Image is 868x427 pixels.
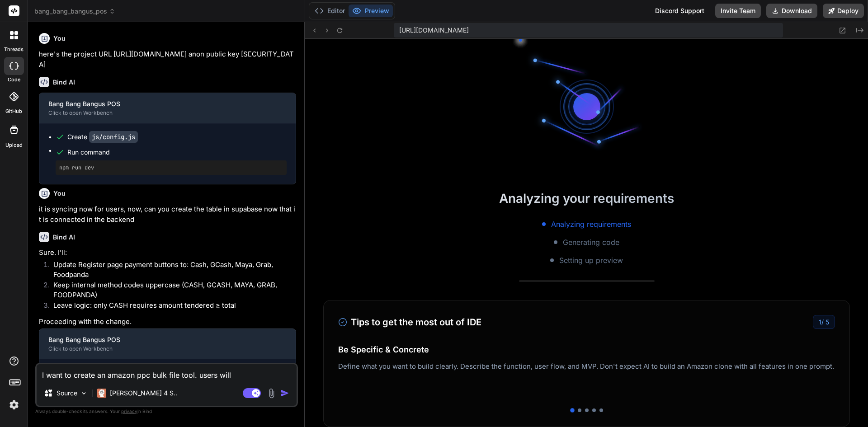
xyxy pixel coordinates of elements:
span: Setting up preview [559,255,623,266]
button: Deploy [823,4,864,18]
li: Keep internal method codes uppercase (CASH, GCASH, MAYA, GRAB, FOODPANDA) [46,280,296,300]
h3: Tips to get the most out of IDE [338,315,481,329]
div: Click to open Workbench [48,345,272,352]
code: js/config.js [89,131,138,143]
span: Run command [67,148,287,157]
div: Create [67,132,138,141]
span: privacy [121,408,137,414]
img: Pick Models [80,389,88,397]
label: code [8,76,20,84]
span: 1 [819,318,821,326]
div: Bang Bang Bangus POS [48,335,272,344]
button: Bang Bang Bangus POSClick to open Workbench [39,329,281,359]
div: Click to open Workbench [48,109,272,117]
h6: You [53,34,66,43]
p: [PERSON_NAME] 4 S.. [110,389,177,398]
p: Always double-check its answers. Your in Bind [35,407,298,416]
label: GitHub [5,108,22,115]
h6: Bind AI [53,78,75,87]
p: here's the project URL [URL][DOMAIN_NAME] anon public key [SECURITY_DATA] [39,49,296,70]
img: Claude 4 Sonnet [97,389,106,398]
span: bang_bang_bangus_pos [34,7,115,16]
p: it is syncing now for users, now, can you create the table in supabase now that it is connected i... [39,204,296,225]
div: Bang Bang Bangus POS [48,99,272,108]
span: Analyzing requirements [551,219,631,230]
button: Preview [349,5,393,17]
img: attachment [266,388,277,399]
label: threads [4,46,24,53]
span: Generating code [563,237,619,248]
button: Download [766,4,817,18]
div: Discord Support [650,4,710,18]
p: Sure. I’ll: [39,248,296,258]
label: Upload [5,141,23,149]
h2: Analyzing your requirements [305,189,868,208]
h6: You [53,189,66,198]
p: Source [57,389,77,398]
img: icon [280,389,289,398]
h4: Be Specific & Concrete [338,343,835,356]
div: / [813,315,835,329]
p: Proceeding with the change. [39,317,296,327]
h6: Bind AI [53,233,75,242]
li: Update Register page payment buttons to: Cash, GCash, Maya, Grab, Foodpanda [46,260,296,280]
li: Leave logic: only CASH requires amount tendered ≥ total [46,300,296,313]
button: Bang Bang Bangus POSClick to open Workbench [39,93,281,123]
textarea: I want to create an amazon ppc bulk file tool. users will [37,364,297,380]
button: Editor [311,5,349,17]
span: 5 [826,318,829,326]
img: settings [6,397,22,413]
button: Invite Team [715,4,761,18]
pre: npm run dev [59,164,283,171]
span: [URL][DOMAIN_NAME] [399,26,469,35]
